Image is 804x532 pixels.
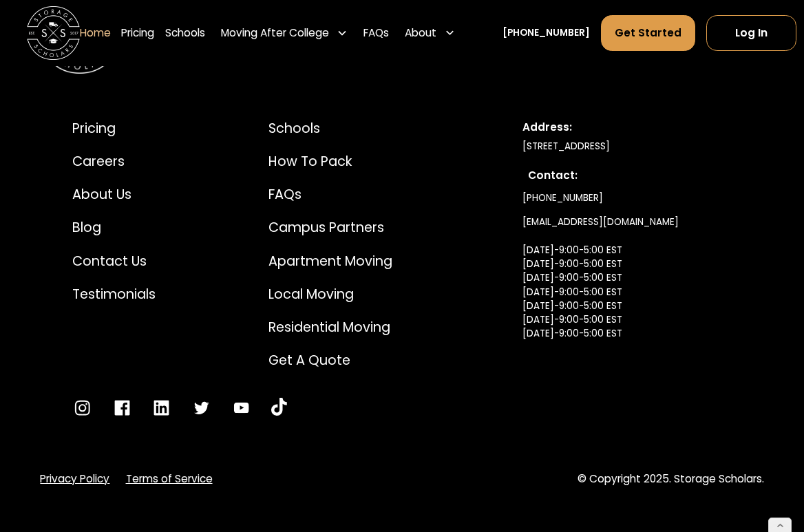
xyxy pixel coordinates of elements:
[706,15,796,51] a: Log In
[601,15,696,51] a: Get Started
[80,14,111,52] a: Home
[221,25,329,41] div: Moving After College
[268,119,392,139] a: Schools
[268,351,392,371] a: Get a Quote
[231,398,251,418] a: Go to YouTube
[502,26,590,40] a: [PHONE_NUMBER]
[399,14,460,52] div: About
[72,119,156,139] a: Pricing
[165,14,205,52] a: Schools
[528,167,727,183] div: Contact:
[72,398,92,418] a: Go to Instagram
[126,471,213,487] a: Terms of Service
[522,211,679,374] a: [EMAIL_ADDRESS][DOMAIN_NAME][DATE]-9:00-5:00 EST[DATE]-9:00-5:00 EST[DATE]-9:00-5:00 EST[DATE]-9:...
[268,218,392,238] a: Campus Partners
[268,285,392,305] a: Local Moving
[522,140,732,153] div: [STREET_ADDRESS]
[72,285,156,305] a: Testimonials
[268,185,392,205] a: FAQs
[268,252,392,272] a: Apartment Moving
[268,318,392,338] a: Residential Moving
[405,25,436,41] div: About
[72,152,156,172] a: Careers
[215,14,352,52] div: Moving After College
[121,14,154,52] a: Pricing
[271,398,287,418] a: Go to YouTube
[522,186,603,211] a: [PHONE_NUMBER]
[191,398,211,418] a: Go to Twitter
[112,398,132,418] a: Go to Facebook
[268,152,392,172] a: How to Pack
[27,7,80,60] img: Storage Scholars main logo
[72,252,156,272] a: Contact Us
[72,218,156,238] a: Blog
[522,119,732,135] div: Address:
[72,185,156,205] a: About Us
[40,471,109,487] a: Privacy Policy
[151,398,171,418] a: Go to LinkedIn
[578,471,764,487] div: © Copyright 2025. Storage Scholars.
[363,14,389,52] a: FAQs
